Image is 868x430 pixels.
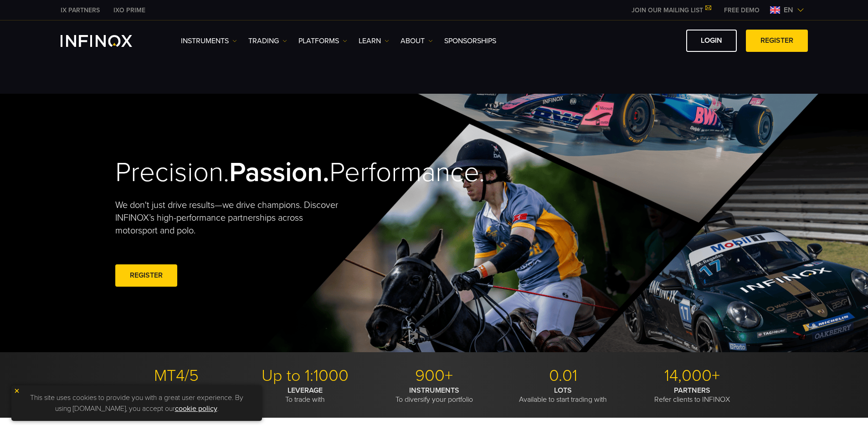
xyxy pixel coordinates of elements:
a: REGISTER [115,264,177,287]
p: This site uses cookies to provide you with a great user experience. By using [DOMAIN_NAME], you a... [16,390,257,416]
strong: PARTNERS [674,386,710,395]
a: INFINOX MENU [717,5,766,15]
a: INFINOX [107,5,152,15]
p: 0.01 [502,366,624,386]
p: We don't just drive results—we drive champions. Discover INFINOX’s high-performance partnerships ... [115,199,345,237]
img: yellow close icon [14,388,20,394]
a: cookie policy [175,404,217,413]
p: Refer clients to INFINOX [631,386,753,404]
a: ABOUT [401,35,433,46]
strong: LEVERAGE [288,386,323,395]
p: To trade with [244,386,366,404]
a: Learn [359,35,389,46]
p: Up to 1:1000 [244,366,366,386]
a: INFINOX [54,5,107,15]
a: INFINOX Logo [61,35,154,47]
strong: LOTS [554,386,572,395]
span: en [780,5,797,15]
a: PLATFORMS [298,35,347,46]
a: SPONSORSHIPS [444,35,496,46]
p: To diversify your portfolio [373,386,495,404]
a: REGISTER [746,30,808,52]
p: MT4/5 [115,366,237,386]
p: 900+ [373,366,495,386]
strong: Passion. [229,156,329,189]
p: 14,000+ [631,366,753,386]
p: Available to start trading with [502,386,624,404]
a: JOIN OUR MAILING LIST [625,6,717,14]
h2: Precision. Performance. [115,156,402,189]
a: LOGIN [686,30,737,52]
strong: INSTRUMENTS [409,386,459,395]
a: Instruments [181,35,237,46]
a: TRADING [248,35,287,46]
